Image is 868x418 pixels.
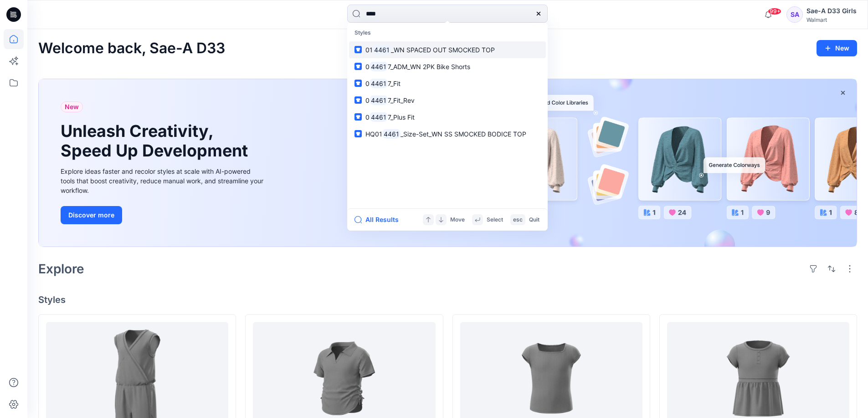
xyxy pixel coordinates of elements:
[61,166,266,195] div: Explore ideas faster and recolor styles at scale with AI-powered tools that boost creativity, red...
[349,25,546,41] p: Styles
[61,121,252,161] h1: Unleash Creativity, Speed Up Development
[365,96,370,104] span: 0
[349,58,546,75] a: 044617_ADM_WN 2PK Bike Shorts
[382,129,401,139] mark: 4461
[450,215,465,225] p: Move
[401,130,526,138] span: _Size-Set_WN SS SMOCKED BODICE TOP
[61,206,122,224] button: Discover more
[65,101,79,112] span: New
[370,95,388,106] mark: 4461
[529,215,539,225] p: Quit
[365,63,370,71] span: 0
[61,206,266,224] a: Discover more
[768,8,781,15] span: 99+
[38,294,857,305] h4: Styles
[365,113,370,121] span: 0
[349,109,546,126] a: 044617_Plus Fit
[370,78,388,89] mark: 4461
[354,214,405,225] button: All Results
[388,80,401,87] span: 7_Fit
[349,126,546,142] a: HQ014461_Size-Set_WN SS SMOCKED BODICE TOP
[806,16,857,23] div: Walmart
[365,46,373,54] span: 01
[349,92,546,109] a: 044617_Fit_Rev
[391,46,495,54] span: _WN SPACED OUT SMOCKED TOP
[373,45,391,55] mark: 4461
[349,75,546,92] a: 044617_Fit
[388,63,470,71] span: 7_ADM_WN 2PK Bike Shorts
[38,262,84,276] h2: Explore
[370,112,388,122] mark: 4461
[365,130,382,138] span: HQ01
[370,61,388,72] mark: 4461
[487,215,503,225] p: Select
[388,113,415,121] span: 7_Plus Fit
[349,41,546,58] a: 014461_WN SPACED OUT SMOCKED TOP
[806,5,857,16] div: Sae-A D33 Girls
[365,80,370,87] span: 0
[388,96,415,104] span: 7_Fit_Rev
[786,6,803,23] div: SA
[513,215,523,225] p: esc
[38,40,225,57] h2: Welcome back, Sae-A D33
[817,40,857,56] button: New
